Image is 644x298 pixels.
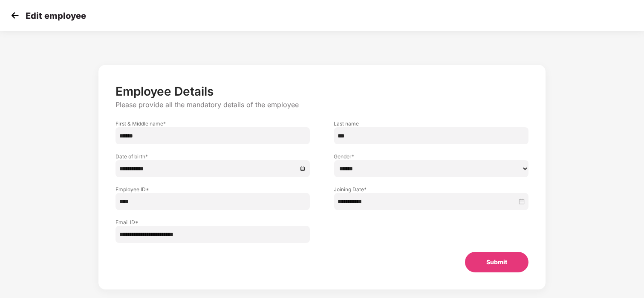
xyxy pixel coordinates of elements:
label: Joining Date [334,186,529,193]
p: Please provide all the mandatory details of the employee [116,100,528,109]
label: Date of birth [116,153,310,160]
label: First & Middle name [116,120,310,127]
button: Submit [465,252,528,272]
label: Email ID [116,219,310,226]
label: Last name [334,120,529,127]
p: Edit employee [26,11,86,21]
label: Gender [334,153,529,160]
label: Employee ID [116,186,310,193]
p: Employee Details [116,84,528,99]
img: svg+xml;base64,PHN2ZyB4bWxucz0iaHR0cDovL3d3dy53My5vcmcvMjAwMC9zdmciIHdpZHRoPSIzMCIgaGVpZ2h0PSIzMC... [9,9,21,22]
